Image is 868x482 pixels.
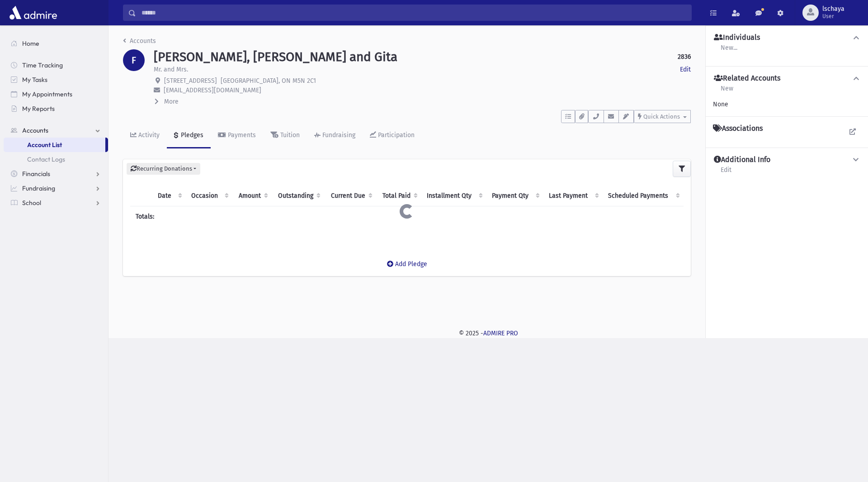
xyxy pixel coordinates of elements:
[4,101,108,116] a: My Reports
[179,131,203,139] div: Pledges
[543,186,603,206] th: Last Payment
[123,123,167,148] a: Activity
[127,163,200,175] button: Recurring Donations
[130,206,232,227] th: Totals:
[376,131,415,139] div: Participation
[7,4,59,22] img: AdmirePro
[714,155,770,165] h4: Additional Info
[4,167,108,181] a: Financials
[376,186,421,206] th: Total Paid
[713,74,861,83] button: Related Accounts
[4,36,108,51] a: Home
[154,49,397,65] h1: [PERSON_NAME], [PERSON_NAME] and Gita
[713,33,861,43] button: Individuals
[680,65,691,74] a: Edit
[713,100,861,109] div: None
[123,49,145,71] div: F
[22,90,72,98] span: My Appointments
[822,5,844,13] span: lschaya
[486,186,543,206] th: Payment Qty
[713,155,861,165] button: Additional Info
[164,86,261,94] span: [EMAIL_ADDRESS][DOMAIN_NAME]
[278,131,300,139] div: Tuition
[154,97,179,106] button: More
[22,76,47,84] span: My Tasks
[483,329,518,337] a: ADMIRE PRO
[421,186,486,206] th: Installment Qty
[720,83,734,100] a: New
[164,98,179,105] span: More
[4,152,108,167] a: Contact Logs
[714,74,780,83] h4: Related Accounts
[22,126,48,134] span: Accounts
[154,65,188,74] p: Mr. and Mrs.
[232,186,272,206] th: Amount
[226,131,256,139] div: Payments
[380,253,434,275] a: Add Pledge
[22,184,55,192] span: Fundraising
[22,105,55,113] span: My Reports
[123,36,156,49] nav: breadcrumb
[4,58,108,72] a: Time Tracking
[720,165,732,181] a: Edit
[22,61,63,69] span: Time Tracking
[4,196,108,210] a: School
[123,37,156,45] a: Accounts
[324,186,376,206] th: Current Due
[27,155,65,163] span: Contact Logs
[713,124,763,133] h4: Associations
[4,181,108,196] a: Fundraising
[164,77,217,85] span: [STREET_ADDRESS]
[603,186,684,206] th: Scheduled Payments
[4,123,108,138] a: Accounts
[720,43,738,59] a: New...
[307,123,363,148] a: Fundraising
[4,138,105,152] a: Account List
[152,186,186,206] th: Date
[136,5,691,21] input: Search
[822,13,844,20] span: User
[321,131,355,139] div: Fundraising
[643,113,680,120] span: Quick Actions
[363,123,422,148] a: Participation
[678,52,691,62] strong: 2836
[186,186,232,206] th: Occasion
[4,72,108,87] a: My Tasks
[272,186,325,206] th: Outstanding
[634,110,691,123] button: Quick Actions
[137,131,160,139] div: Activity
[27,141,62,149] span: Account List
[22,199,41,207] span: School
[167,123,211,148] a: Pledges
[4,87,108,101] a: My Appointments
[714,33,760,43] h4: Individuals
[22,170,50,178] span: Financials
[263,123,307,148] a: Tuition
[123,329,854,338] div: © 2025 -
[211,123,263,148] a: Payments
[221,77,316,85] span: [GEOGRAPHIC_DATA], ON M5N 2C1
[22,39,39,48] span: Home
